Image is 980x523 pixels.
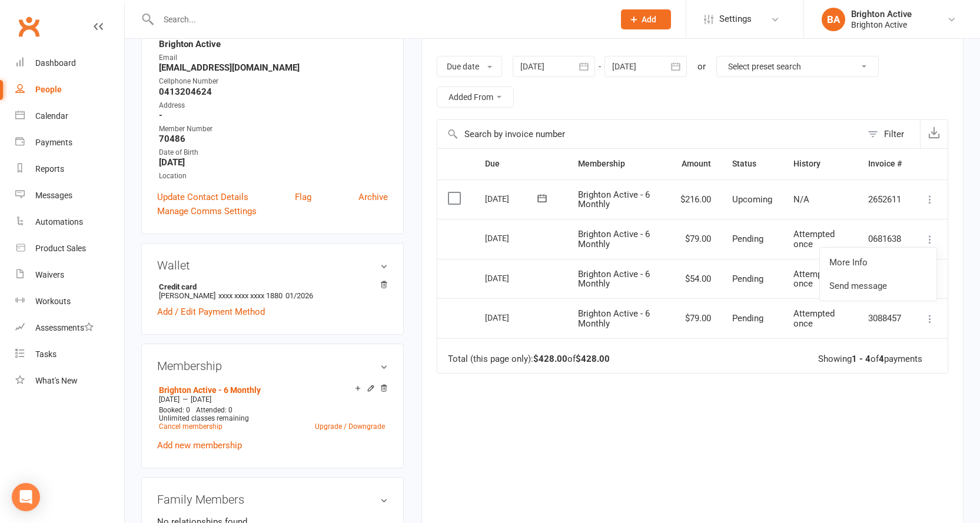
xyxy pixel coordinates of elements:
div: Location [159,171,388,182]
td: $79.00 [670,219,722,259]
a: Flag [295,190,311,204]
div: Cellphone Number [159,76,388,87]
a: Cancel membership [159,422,222,431]
span: Brighton Active - 6 Monthly [578,189,650,210]
div: Total (this page only): of [448,354,610,364]
span: Settings [719,6,752,32]
span: [DATE] [191,395,211,404]
th: Status [722,149,783,179]
strong: 0413204624 [159,86,388,97]
span: Attempted once [793,308,835,329]
a: Upgrade / Downgrade [315,422,385,431]
a: Archive [358,190,388,204]
li: [PERSON_NAME] [157,281,388,302]
div: [DATE] [485,229,539,247]
td: $79.00 [670,298,722,338]
div: Workouts [35,297,71,306]
span: N/A [793,194,809,205]
strong: [EMAIL_ADDRESS][DOMAIN_NAME] [159,62,388,73]
span: Add [642,15,656,24]
button: Filter [862,120,920,148]
div: [DATE] [485,189,539,208]
a: Product Sales [15,235,124,262]
td: $216.00 [670,179,722,219]
div: Dashboard [35,58,76,68]
strong: - [159,110,388,121]
strong: $428.00 [533,354,567,364]
div: Date of Birth [159,147,388,158]
a: Send message [820,274,936,298]
div: Showing of payments [818,354,922,364]
span: Brighton Active - 6 Monthly [578,229,650,249]
input: Search by invoice number [437,120,862,148]
th: Due [474,149,567,179]
div: Brighton Active [851,19,912,30]
div: Automations [35,217,83,226]
a: Tasks [15,341,124,368]
div: What's New [35,376,78,385]
span: Brighton Active - 6 Monthly [578,269,650,289]
div: Brighton Active [851,9,912,19]
th: Invoice # [858,149,912,179]
td: 3088457 [858,298,912,338]
a: Payments [15,129,124,156]
strong: [DATE] [159,157,388,168]
span: [DATE] [159,395,180,404]
span: 01/2026 [285,291,313,300]
span: Attempted once [793,269,835,289]
strong: 70486 [159,134,388,144]
span: Upcoming [732,194,772,205]
a: Manage Comms Settings [157,204,257,218]
span: Attended: 0 [196,406,232,414]
input: Search... [155,11,606,28]
div: Assessments [35,323,94,332]
strong: $428.00 [576,354,610,364]
td: $54.00 [670,259,722,299]
a: Clubworx [14,12,44,41]
strong: Brighton Active [159,39,388,49]
a: Add new membership [157,440,242,451]
a: Brighton Active - 6 Monthly [159,385,261,395]
a: Workouts [15,288,124,315]
a: Dashboard [15,50,124,76]
span: Booked: 0 [159,406,190,414]
button: Added From [437,86,514,108]
strong: 4 [879,354,884,364]
h3: Membership [157,359,388,372]
span: Pending [732,234,763,244]
button: Add [621,9,671,29]
a: Reports [15,156,124,182]
div: [DATE] [485,308,539,327]
td: 2652611 [858,179,912,219]
div: Reports [35,164,64,174]
div: or [697,59,706,74]
a: What's New [15,368,124,394]
div: Open Intercom Messenger [12,483,40,511]
a: People [15,76,124,103]
div: Payments [35,138,72,147]
span: Brighton Active - 6 Monthly [578,308,650,329]
div: Calendar [35,111,68,121]
a: Update Contact Details [157,190,248,204]
th: Amount [670,149,722,179]
div: Messages [35,191,72,200]
a: Calendar [15,103,124,129]
a: More Info [820,251,936,274]
span: xxxx xxxx xxxx 1880 [218,291,283,300]
a: Assessments [15,315,124,341]
h3: Wallet [157,259,388,272]
span: Attempted once [793,229,835,249]
div: Email [159,52,388,64]
div: Waivers [35,270,64,279]
th: History [783,149,858,179]
div: [DATE] [485,269,539,287]
span: Pending [732,274,763,284]
div: Address [159,100,388,111]
a: Waivers [15,262,124,288]
h3: Family Members [157,493,388,506]
button: Due date [437,56,502,77]
div: Member Number [159,124,388,135]
th: Membership [567,149,670,179]
strong: Credit card [159,282,382,291]
div: Product Sales [35,244,86,253]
